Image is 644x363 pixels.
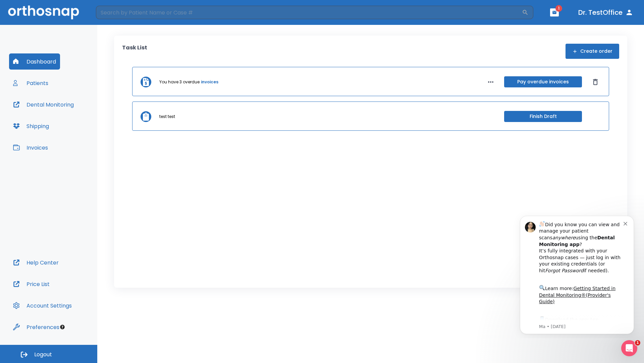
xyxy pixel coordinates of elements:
[635,340,640,346] span: 1
[566,44,619,59] button: Create order
[504,76,582,87] button: Pay overdue invoices
[504,111,582,122] button: Finish Draft
[34,351,52,358] span: Logout
[621,340,637,356] iframe: Intercom live chat
[9,254,63,271] button: Help Center
[9,96,78,113] button: Dental Monitoring
[122,44,147,59] p: Task List
[9,319,63,335] button: Preferences
[9,118,53,134] button: Shipping
[9,297,76,314] button: Account Settings
[159,79,200,85] p: You have 3 overdue
[29,114,114,120] p: Message from Ma, sent 6w ago
[555,5,562,12] span: 1
[576,6,636,18] button: Dr. TestOffice
[201,79,218,85] a: invoices
[59,324,65,330] div: Tooltip anchor
[590,77,601,87] button: Dismiss
[159,114,175,120] p: test test
[114,10,119,16] button: Dismiss notification
[9,53,60,70] button: Dashboard
[9,276,54,292] button: Price List
[29,106,114,140] div: Download the app: | ​ Let us know if you need help getting started!
[9,139,52,156] button: Invoices
[96,6,522,19] input: Search by Patient Name or Case #
[510,210,644,338] iframe: Intercom notifications message
[29,107,89,119] a: App Store
[8,5,79,19] img: Orthosnap
[9,75,52,91] button: Patients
